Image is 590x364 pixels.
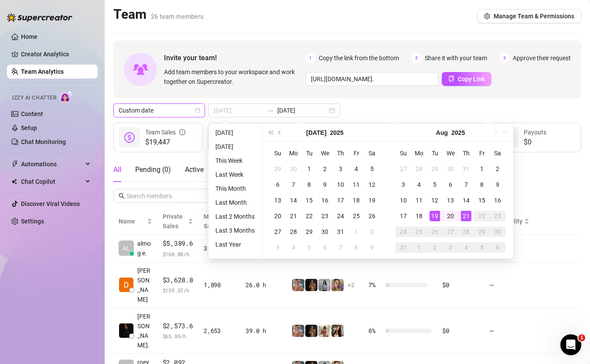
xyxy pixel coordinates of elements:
[21,47,91,61] a: Creator Analytics
[492,211,503,221] div: 23
[305,279,317,291] img: the_bohema
[477,195,487,206] div: 15
[414,195,424,206] div: 11
[333,161,348,177] td: 2025-07-03
[430,242,440,253] div: 2
[301,240,317,255] td: 2025-08-05
[513,53,571,63] span: Approve their request
[331,325,344,337] img: AdelDahan
[411,192,427,208] td: 2025-08-11
[560,334,581,355] iframe: Intercom live chat
[458,145,474,161] th: Th
[304,242,314,253] div: 5
[288,227,299,237] div: 28
[490,161,505,177] td: 2025-08-02
[124,132,135,143] span: dollar-circle
[126,191,198,201] input: Search members
[288,179,299,190] div: 7
[273,242,283,253] div: 3
[301,145,317,161] th: Tu
[474,224,490,240] td: 2025-08-29
[335,195,346,206] div: 17
[204,244,235,253] div: 3,872
[12,94,56,102] span: Izzy AI Chatter
[270,145,286,161] th: Su
[443,240,458,255] td: 2025-09-03
[179,127,185,137] span: info-circle
[320,164,330,174] div: 2
[273,227,283,237] div: 27
[427,208,443,224] td: 2025-08-19
[119,104,200,117] span: Custom date
[275,124,285,141] button: Previous month (PageUp)
[411,145,427,161] th: Mo
[137,239,152,258] span: almog e.
[335,179,346,190] div: 10
[474,177,490,192] td: 2025-08-08
[317,208,333,224] td: 2025-07-23
[301,161,317,177] td: 2025-07-01
[368,280,382,290] span: 7 %
[484,262,535,308] td: —
[398,211,409,221] div: 17
[163,250,194,258] span: $ 160.88 /h
[414,164,424,174] div: 28
[21,110,43,117] a: Content
[458,192,474,208] td: 2025-08-14
[443,145,458,161] th: We
[414,227,424,237] div: 25
[351,179,362,190] div: 11
[21,124,37,131] a: Setup
[21,33,38,40] a: Home
[270,192,286,208] td: 2025-07-13
[367,242,377,253] div: 9
[288,242,299,253] div: 4
[333,145,348,161] th: Th
[270,208,286,224] td: 2025-07-20
[292,325,304,337] img: Yarden
[11,161,18,168] span: thunderbolt
[451,124,465,141] button: Choose a year
[367,164,377,174] div: 5
[163,213,183,230] span: Private Sales
[320,179,330,190] div: 9
[492,242,503,253] div: 6
[578,334,585,341] span: 1
[351,211,362,221] div: 25
[317,161,333,177] td: 2025-07-02
[430,227,440,237] div: 26
[317,145,333,161] th: We
[212,141,258,152] li: [DATE]
[113,208,157,235] th: Name
[430,211,440,221] div: 19
[445,227,456,237] div: 27
[270,224,286,240] td: 2025-07-27
[270,177,286,192] td: 2025-07-06
[185,165,204,174] span: Active
[137,312,152,350] span: [PERSON_NAME].
[123,244,130,253] span: AL
[288,211,299,221] div: 21
[427,161,443,177] td: 2025-07-29
[474,240,490,255] td: 2025-09-05
[204,280,235,290] div: 1,898
[317,240,333,255] td: 2025-08-06
[246,280,281,290] div: 26.0 h
[524,129,546,136] span: Payouts
[119,193,125,199] span: search
[21,200,80,207] a: Discover Viral Videos
[320,242,330,253] div: 6
[411,177,427,192] td: 2025-08-04
[445,211,456,221] div: 20
[306,124,326,141] button: Choose a month
[368,326,382,336] span: 6 %
[445,195,456,206] div: 13
[334,123,385,142] div: Est. Hours Worked
[411,224,427,240] td: 2025-08-25
[443,208,458,224] td: 2025-08-20
[351,242,362,253] div: 8
[474,192,490,208] td: 2025-08-15
[490,208,505,224] td: 2025-08-23
[351,227,362,237] div: 1
[396,177,411,192] td: 2025-08-03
